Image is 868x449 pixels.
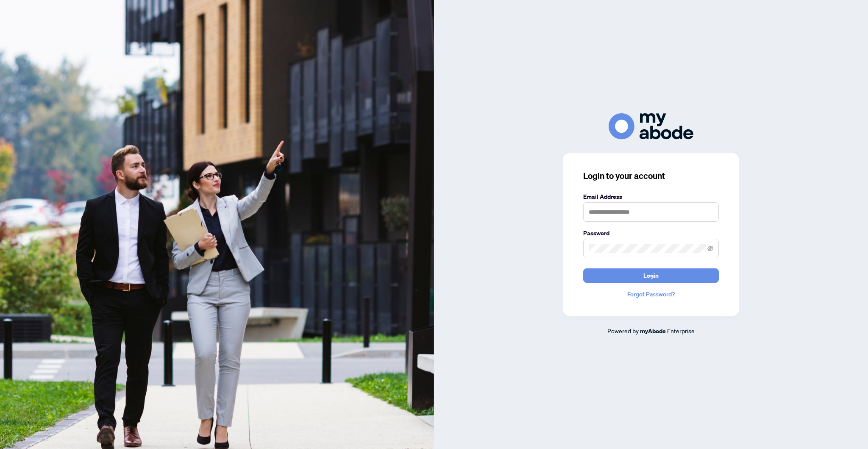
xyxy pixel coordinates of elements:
a: Forgot Password? [583,290,719,299]
span: Enterprise [667,327,695,335]
span: Login [643,269,659,282]
label: Email Address [583,192,719,201]
label: Password [583,229,719,238]
span: Powered by [607,327,639,335]
h3: Login to your account [583,170,719,182]
button: Login [583,268,719,283]
img: ma-logo [609,113,693,139]
span: eye-invisible [707,245,713,251]
a: myAbode [640,326,666,336]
